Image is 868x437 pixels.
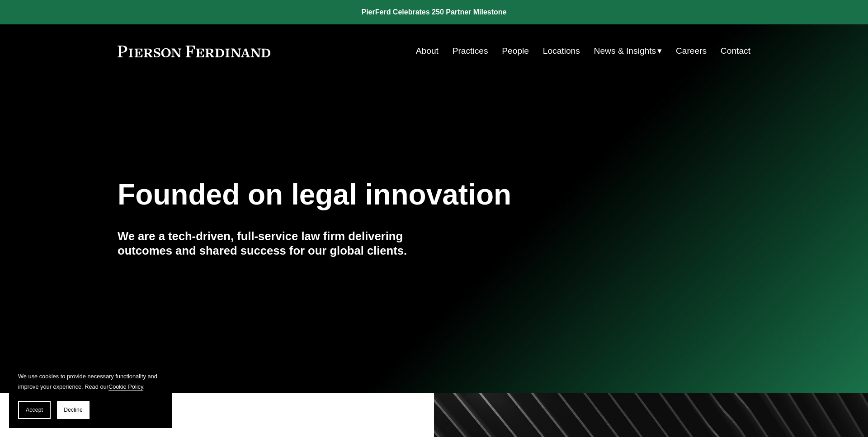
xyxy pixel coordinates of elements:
[502,42,529,60] a: People
[64,407,83,413] span: Decline
[9,362,172,428] section: Cookie banner
[721,42,750,60] a: Contact
[26,407,43,413] span: Accept
[18,371,163,392] p: We use cookies to provide necessary functionality and improve your experience. Read our .
[108,383,143,390] a: Cookie Policy
[453,42,488,60] a: Practices
[118,229,434,258] h4: We are a tech-driven, full-service law firm delivering outcomes and shared success for our global...
[57,401,90,419] button: Decline
[594,43,656,59] span: News & Insights
[543,42,580,60] a: Locations
[676,42,707,60] a: Careers
[118,178,645,211] h1: Founded on legal innovation
[416,42,439,60] a: About
[18,401,51,419] button: Accept
[594,42,662,60] a: folder dropdown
